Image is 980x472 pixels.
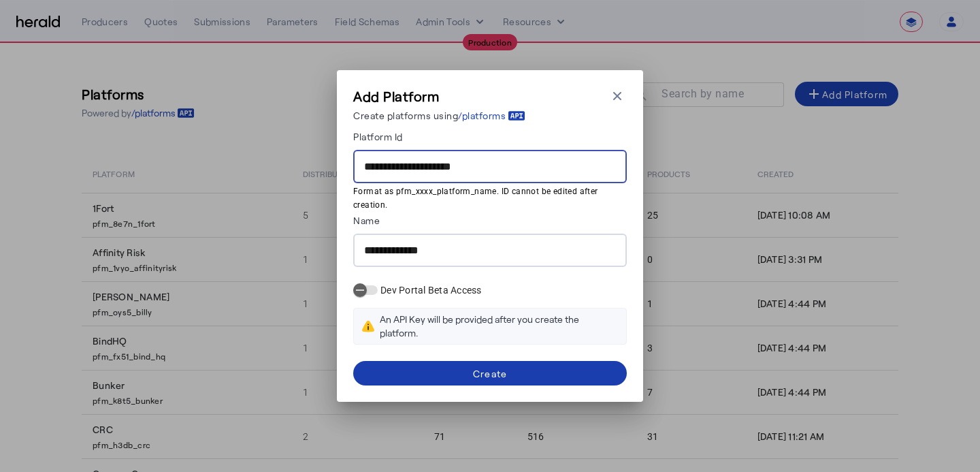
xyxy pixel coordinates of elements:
[353,183,619,212] mat-hint: Format as pfm_xxxx_platform_name. ID cannot be edited after creation.
[378,283,482,297] label: Dev Portal Beta Access
[380,313,618,340] div: An API Key will be provided after you create the platform.
[458,108,525,123] a: /platforms
[353,215,380,226] label: Name
[353,361,627,386] button: Create
[353,108,525,123] p: Create platforms using
[353,86,525,106] h3: Add Platform
[473,366,508,381] div: Create
[353,131,403,142] label: Platform Id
